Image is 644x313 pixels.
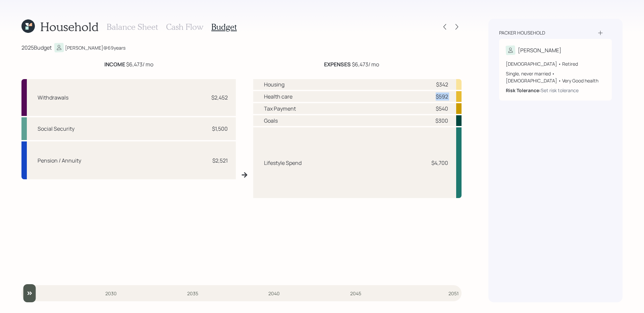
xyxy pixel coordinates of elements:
div: Tax Payment [264,105,296,113]
div: [PERSON_NAME] @ 69 years [65,44,125,51]
div: $2,452 [211,93,228,102]
b: Risk Tolerance: [506,87,541,93]
div: $4,700 [431,159,448,167]
div: $6,473 / mo [104,60,153,68]
div: Health care [264,92,292,101]
div: Withdrawals [38,93,68,102]
b: EXPENSES [324,61,351,68]
b: INCOME [104,61,125,68]
div: Packer household [499,29,545,36]
h3: Cash Flow [166,22,203,32]
div: Housing [264,80,284,88]
div: [DEMOGRAPHIC_DATA] • Retired [506,60,605,67]
div: $300 [435,117,448,125]
div: $540 [436,105,448,113]
div: $6,473 / mo [324,60,379,68]
h3: Budget [211,22,237,32]
div: $1,500 [212,125,228,133]
h3: Balance Sheet [107,22,158,32]
div: Social Security [38,125,74,133]
div: Pension / Annuity [38,156,81,165]
div: $2,521 [212,156,228,165]
div: [PERSON_NAME] [518,46,561,54]
h1: Household [40,19,99,34]
div: 2025 Budget [21,44,52,52]
div: Lifestyle Spend [264,159,302,167]
div: $342 [436,80,448,88]
div: Single, never married • [DEMOGRAPHIC_DATA] • Very Good health [506,70,605,84]
div: $592 [436,92,448,101]
div: Goals [264,117,278,125]
div: Set risk tolerance [541,87,579,94]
